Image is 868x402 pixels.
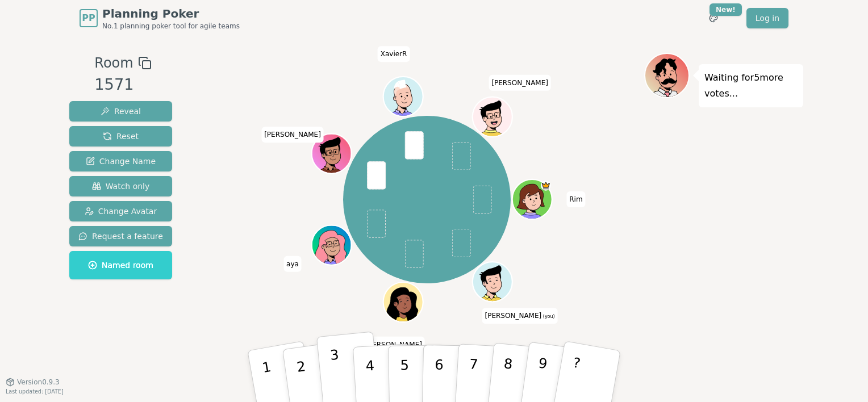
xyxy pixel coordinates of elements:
[17,378,60,387] span: Version 0.9.3
[69,151,172,171] button: Change Name
[541,315,555,320] span: (you)
[69,226,172,246] button: Request a feature
[566,191,585,207] span: Click to change your name
[6,378,60,387] button: Version0.9.3
[474,263,511,301] button: Click to change your avatar
[541,181,552,191] span: Rim is the host
[362,337,425,353] span: Click to change your name
[94,73,151,97] div: 1571
[103,131,139,142] span: Reset
[78,231,163,242] span: Request a feature
[86,156,156,167] span: Change Name
[102,22,240,31] span: No.1 planning poker tool for agile teams
[92,181,150,192] span: Watch only
[704,70,798,102] p: Waiting for 5 more votes...
[101,106,141,117] span: Reveal
[102,6,240,22] span: Planning Poker
[94,53,133,73] span: Room
[69,126,172,146] button: Reset
[710,3,742,16] div: New!
[261,127,324,143] span: Click to change your name
[85,206,157,217] span: Change Avatar
[378,46,410,62] span: Click to change your name
[482,308,558,324] span: Click to change your name
[69,251,172,279] button: Named room
[703,8,724,28] button: New!
[69,176,172,196] button: Watch only
[69,201,172,221] button: Change Avatar
[82,11,95,25] span: PP
[746,8,788,28] a: Log in
[283,256,302,272] span: Click to change your name
[80,6,240,31] a: PPPlanning PokerNo.1 planning poker tool for agile teams
[6,388,64,395] span: Last updated: [DATE]
[69,101,172,122] button: Reveal
[489,75,551,91] span: Click to change your name
[88,259,153,271] span: Named room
